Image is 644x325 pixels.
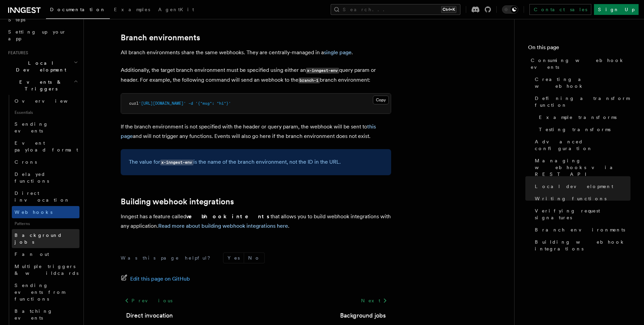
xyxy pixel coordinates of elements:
kbd: Ctrl+K [441,6,456,13]
a: Background jobs [12,229,79,248]
span: Local development [535,183,613,190]
span: AgentKit [158,7,194,12]
code: x-inngest-env [160,160,193,165]
span: Sending events [15,121,48,134]
strong: webhook intents [186,213,270,220]
button: Copy [373,96,389,104]
p: The value for is the name of the branch environment, not the ID in the URL. [129,157,383,167]
a: Defining a transform function [532,92,630,111]
button: Toggle dark mode [502,5,518,14]
a: Direct invocation [126,311,173,320]
a: Writing functions [532,192,630,205]
span: Examples [114,7,150,12]
span: Fan out [15,251,49,257]
a: Multiple triggers & wildcards [12,260,79,279]
span: Verifying request signatures [535,207,630,221]
button: Yes [223,253,244,263]
p: If the branch environment is not specified with the header or query param, the webhook will be se... [121,122,391,141]
span: Building webhook integrations [535,239,630,252]
span: -d [188,101,193,106]
a: Consuming webhook events [528,54,630,73]
span: Direct invocation [15,190,70,203]
a: Event payload format [12,137,79,156]
a: Sending events from functions [12,279,79,305]
span: Testing transforms [539,126,611,133]
span: curl [129,101,139,106]
span: '{"msg": "hi"}' [195,101,231,106]
span: Documentation [50,7,106,12]
span: Event payload format [15,140,78,153]
a: Read more about building webhook integrations here [158,223,288,229]
span: Events & Triggers [5,79,74,92]
span: Sending events from functions [15,283,65,302]
span: Features [5,50,28,56]
a: Verifying request signatures [532,205,630,224]
a: Building webhook integrations [121,197,234,206]
a: Previous [121,294,176,307]
a: Fan out [12,248,79,260]
a: Delayed functions [12,168,79,187]
span: Patterns [12,218,79,229]
a: Webhooks [12,206,79,218]
p: Additionally, the target branch environment must be specified using either an query param or head... [121,65,391,85]
a: Testing transforms [536,123,630,136]
span: Edit this page on GitHub [130,274,190,284]
span: Consuming webhook events [531,57,630,70]
span: Creating a webhook [535,76,630,89]
a: Building webhook integrations [532,236,630,255]
span: Batching events [15,308,53,321]
span: Local Development [5,60,74,73]
code: branch-1 [299,78,320,83]
a: Examples [110,2,154,18]
button: No [244,253,264,263]
span: Overview [15,98,84,104]
a: Sign Up [594,4,639,15]
a: Crons [12,156,79,168]
button: Events & Triggers [5,76,79,95]
a: AgentKit [154,2,198,18]
p: Was this page helpful? [121,255,215,261]
a: Local development [532,180,630,192]
span: Writing functions [535,195,606,202]
span: Branch environments [535,226,625,233]
span: Managing webhooks via REST API [535,157,630,178]
span: '[URL][DOMAIN_NAME]' [139,101,186,106]
a: Branch environments [121,33,200,42]
span: Crons [15,159,37,165]
h4: On this page [528,43,630,54]
a: Branch environments [532,224,630,236]
span: Example transforms [539,114,617,121]
a: Background jobs [340,311,386,320]
a: Next [357,294,391,307]
a: Edit this page on GitHub [121,274,190,284]
span: Essentials [12,107,79,118]
code: x-inngest-env [306,68,339,74]
a: Contact sales [529,4,591,15]
span: Defining a transform function [535,95,630,108]
a: single page [324,49,352,56]
span: Setting up your app [8,29,66,41]
a: Managing webhooks via REST API [532,155,630,180]
span: Delayed functions [15,171,49,184]
p: All branch environments share the same webhooks. They are centrally-managed in a . [121,48,391,57]
a: Documentation [46,2,110,19]
a: Sending events [12,118,79,137]
a: Batching events [12,305,79,324]
button: Search...Ctrl+K [331,4,460,15]
a: Creating a webhook [532,73,630,92]
p: Inngest has a feature called that allows you to build webhook integrations with any application. . [121,212,391,231]
a: Setting up your app [5,26,79,45]
a: Example transforms [536,111,630,123]
button: Local Development [5,57,79,76]
span: Multiple triggers & wildcards [15,264,78,276]
a: Advanced configuration [532,136,630,155]
span: Advanced configuration [535,138,630,152]
span: Webhooks [15,209,52,215]
a: Direct invocation [12,187,79,206]
a: Overview [12,95,79,107]
span: Background jobs [15,232,62,245]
